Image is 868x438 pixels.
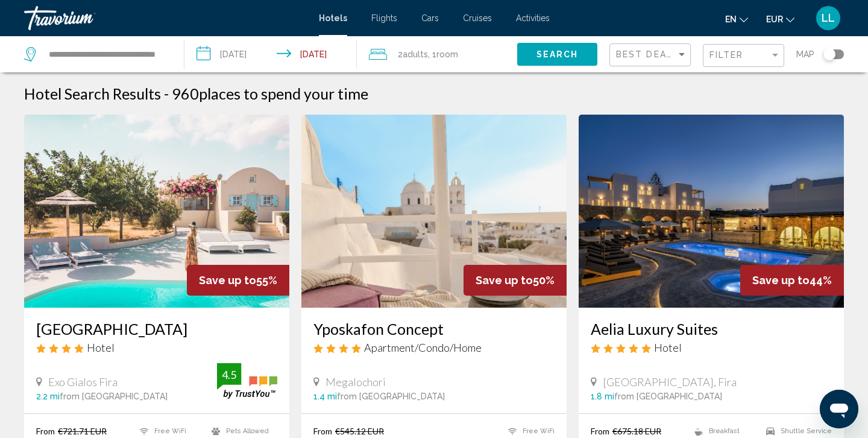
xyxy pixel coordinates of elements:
[206,426,277,436] li: Pets Allowed
[516,13,550,23] a: Activities
[603,375,737,389] span: [GEOGRAPHIC_DATA], Fira
[36,320,277,338] a: [GEOGRAPHIC_DATA]
[313,341,555,354] div: 4 star Apartment
[725,14,737,24] span: en
[428,46,458,63] span: , 1
[319,13,347,23] a: Hotels
[421,13,439,23] a: Cars
[24,84,161,103] h1: Hotel Search Results
[703,43,784,68] button: Filter
[325,375,386,389] span: Megalochori
[591,392,614,401] span: 1.8 mi
[337,392,445,401] span: from [GEOGRAPHIC_DATA]
[740,265,844,296] div: 44%
[301,115,567,308] img: Hotel image
[357,36,517,72] button: Travelers: 2 adults, 0 children
[313,426,332,436] span: From
[24,115,289,308] img: Hotel image
[36,392,60,401] span: 2.2 mi
[536,50,579,60] span: Search
[814,49,844,60] button: Toggle map
[313,392,337,401] span: 1.4 mi
[502,426,555,436] li: Free WiFi
[313,320,555,338] a: Yposkafon Concept
[36,426,55,436] span: From
[591,426,609,436] span: From
[766,14,783,24] span: EUR
[464,265,567,296] div: 50%
[48,375,118,389] span: Exo Gialos Fira
[87,341,115,354] span: Hotel
[60,392,168,401] span: from [GEOGRAPHIC_DATA]
[688,426,760,436] li: Breakfast
[36,341,277,354] div: 4 star Hotel
[172,84,368,103] h2: 960
[371,13,397,23] a: Flights
[616,50,687,60] mat-select: Sort by
[199,84,368,103] span: places to spend your time
[614,392,722,401] span: from [GEOGRAPHIC_DATA]
[24,6,307,30] a: Travorium
[398,46,428,63] span: 2
[766,10,794,28] button: Change currency
[579,115,844,308] img: Hotel image
[187,265,289,296] div: 55%
[463,13,492,23] a: Cruises
[184,36,357,72] button: Check-in date: Sep 15, 2025 Check-out date: Sep 17, 2025
[760,426,832,436] li: Shuttle Service
[591,341,832,354] div: 5 star Hotel
[725,10,748,28] button: Change language
[796,46,814,63] span: Map
[217,363,277,399] img: trustyou-badge.svg
[199,274,256,287] span: Save up to
[616,49,679,59] span: Best Deals
[58,426,107,436] del: €721.71 EUR
[134,426,206,436] li: Free WiFi
[822,12,835,24] span: LL
[364,341,482,354] span: Apartment/Condo/Home
[654,341,682,354] span: Hotel
[517,43,597,65] button: Search
[612,426,661,436] del: €675.18 EUR
[813,5,844,31] button: User Menu
[335,426,384,436] del: €545.12 EUR
[820,390,858,428] iframe: Bouton de lancement de la fenêtre de messagerie
[709,50,744,60] span: Filter
[476,274,533,287] span: Save up to
[164,84,169,103] span: -
[752,274,810,287] span: Save up to
[217,367,241,382] div: 4.5
[436,49,458,59] span: Room
[403,49,428,59] span: Adults
[591,320,832,338] a: Aelia Luxury Suites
